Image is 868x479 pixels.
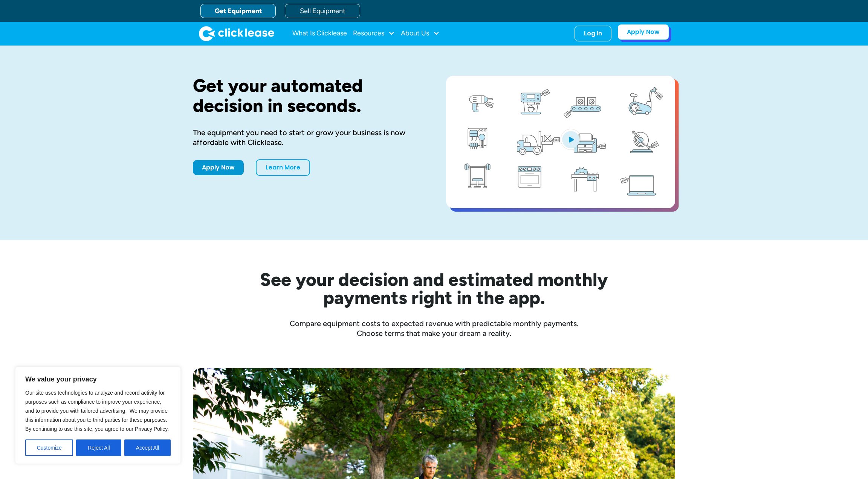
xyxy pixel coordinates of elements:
button: Customize [25,439,73,456]
a: home [199,26,274,41]
div: About Us [401,26,440,41]
h2: See your decision and estimated monthly payments right in the app. [223,270,645,307]
p: We value your privacy [25,375,171,384]
a: Apply Now [617,24,669,40]
button: Reject All [76,439,121,456]
a: open lightbox [446,76,675,208]
div: The equipment you need to start or grow your business is now affordable with Clicklease. [193,128,422,147]
button: Accept All [124,439,171,456]
a: Learn More [256,159,310,176]
a: Get Equipment [200,4,276,18]
span: Our site uses technologies to analyze and record activity for purposes such as compliance to impr... [25,390,169,432]
div: Log In [584,30,602,37]
a: What Is Clicklease [292,26,347,41]
h1: Get your automated decision in seconds. [193,76,422,116]
img: Clicklease logo [199,26,274,41]
div: Compare equipment costs to expected revenue with predictable monthly payments. Choose terms that ... [193,319,675,338]
div: We value your privacy [15,367,181,464]
a: Sell Equipment [285,4,360,18]
img: Blue play button logo on a light blue circular background [561,129,581,150]
a: Apply Now [193,160,244,175]
div: Resources [353,26,395,41]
